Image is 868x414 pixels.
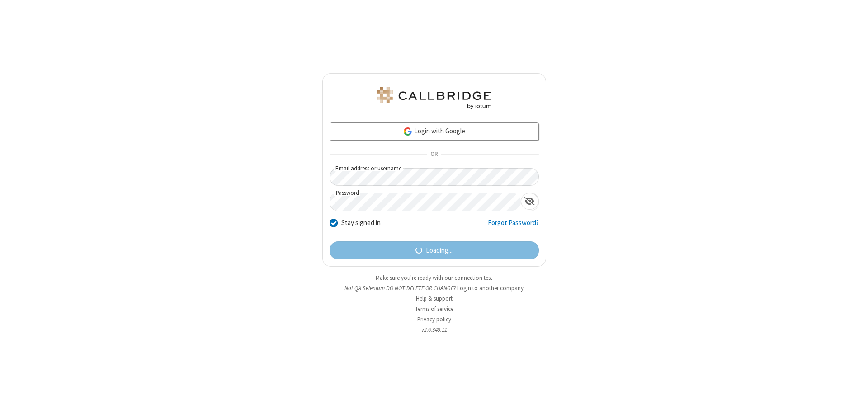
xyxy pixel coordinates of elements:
img: google-icon.png [403,127,413,136]
button: Login to another company [457,284,524,292]
label: Stay signed in [341,218,381,228]
a: Login with Google [330,122,539,141]
li: v2.6.349.11 [322,325,546,334]
input: Email address or username [330,168,539,186]
a: Privacy policy [417,315,451,323]
img: QA Selenium DO NOT DELETE OR CHANGE [375,87,493,109]
a: Help & support [416,295,453,302]
a: Forgot Password? [488,218,539,235]
li: Not QA Selenium DO NOT DELETE OR CHANGE? [322,284,546,292]
input: Password [330,193,521,211]
a: Make sure you're ready with our connection test [376,274,492,282]
button: Loading... [330,241,539,259]
span: OR [427,148,441,161]
div: Show password [521,193,538,210]
span: Loading... [426,245,453,256]
a: Terms of service [415,305,453,313]
iframe: Chat [845,390,861,408]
